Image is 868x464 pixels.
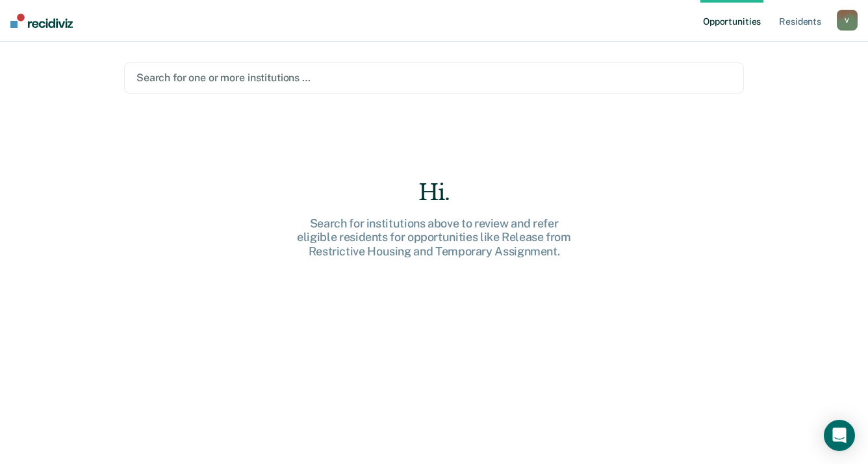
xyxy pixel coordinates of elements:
div: Hi. [226,179,642,206]
div: Open Intercom Messenger [824,420,855,451]
div: Search for institutions above to review and refer eligible residents for opportunities like Relea... [226,216,642,259]
button: V [837,10,858,31]
img: Recidiviz [10,14,73,28]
